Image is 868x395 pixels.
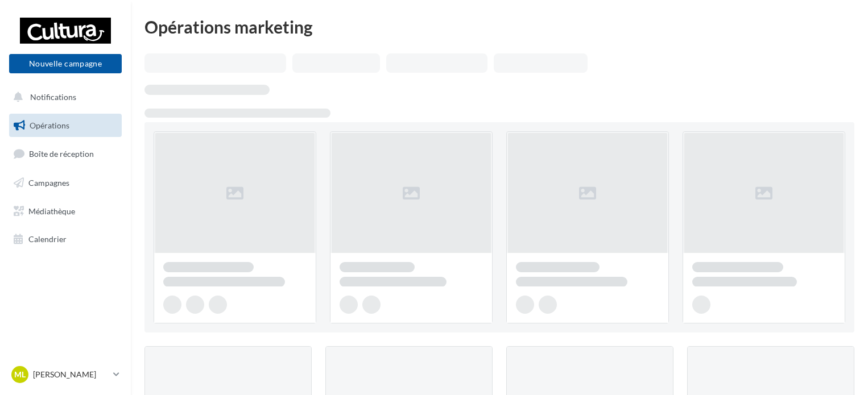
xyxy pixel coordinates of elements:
[144,18,854,35] div: Opérations marketing
[7,199,124,223] a: Médiathèque
[28,234,67,244] span: Calendrier
[33,369,109,380] p: [PERSON_NAME]
[9,54,122,73] button: Nouvelle campagne
[9,364,122,385] a: ML [PERSON_NAME]
[28,178,69,188] span: Campagnes
[14,369,26,380] span: ML
[7,114,124,138] a: Opérations
[7,142,124,166] a: Boîte de réception
[30,120,69,130] span: Opérations
[30,92,76,102] span: Notifications
[7,227,124,251] a: Calendrier
[7,85,119,109] button: Notifications
[7,171,124,195] a: Campagnes
[29,149,94,159] span: Boîte de réception
[28,206,75,215] span: Médiathèque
